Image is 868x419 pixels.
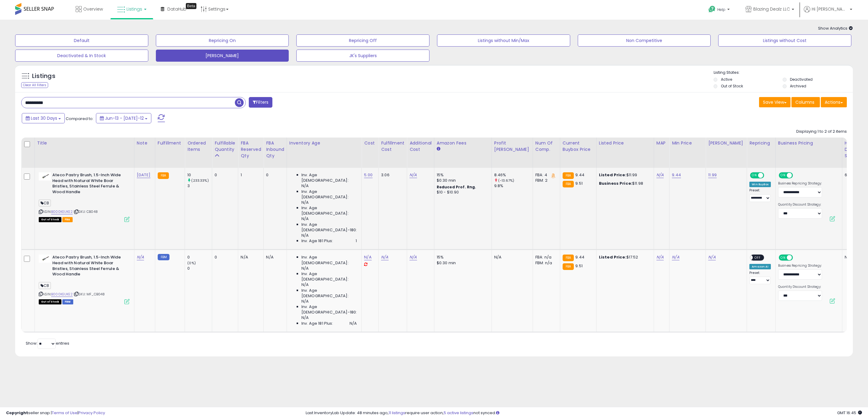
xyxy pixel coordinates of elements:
[535,178,555,183] div: FBM: 2
[52,172,126,196] b: Ateco Pastry Brush, 1.5-Inch Wide Head with Natural White Boar Bristles, Stainless Steel Ferrule ...
[563,172,574,179] small: FBA
[381,172,402,178] div: 3.06
[241,172,259,178] div: 1
[301,200,309,205] span: N/A
[717,7,725,12] span: Help
[759,97,791,107] button: Save View
[437,184,476,190] b: Reduced Prof. Rng.
[15,34,148,47] button: Default
[575,263,583,269] span: 9.51
[158,254,169,260] small: FBM
[266,140,284,159] div: FBA inbound Qty
[74,292,105,297] span: | SKU: MF_CB048
[791,97,820,107] button: Columns
[409,254,417,260] a: N/A
[749,182,771,187] div: Win BuyBox
[39,217,61,222] span: All listings that are currently out of stock and unavailable for purchase on Amazon
[215,140,235,153] div: Fulfillable Quantity
[301,282,309,287] span: N/A
[672,140,703,146] div: Min Price
[127,6,142,12] span: Listings
[241,255,259,260] div: N/A
[301,222,357,233] span: Inv. Age [DEMOGRAPHIC_DATA]-180:
[535,255,555,260] div: FBA: n/a
[498,178,514,183] small: (-13.67%)
[790,83,806,89] label: Archived
[845,255,865,260] div: N/A
[778,181,822,186] label: Business Repricing Strategy:
[105,115,144,121] span: Jun-13 - [DATE]-12
[301,172,357,183] span: Inv. Age [DEMOGRAPHIC_DATA]:
[62,299,73,304] span: FBM
[804,6,852,20] a: Hi [PERSON_NAME]
[301,183,309,189] span: N/A
[187,140,209,153] div: Ordered Items
[795,99,814,105] span: Columns
[167,6,186,12] span: DataHub
[599,180,632,186] b: Business Price:
[656,172,664,178] a: N/A
[535,140,557,153] div: Num of Comp.
[792,173,802,178] span: OFF
[494,183,533,189] div: 9.8%
[535,260,555,266] div: FBM: n/a
[51,209,73,214] a: B000KEUKE2
[301,288,357,299] span: Inv. Age [DEMOGRAPHIC_DATA]:
[191,178,209,183] small: (233.33%)
[575,172,584,178] span: 9.44
[301,271,357,282] span: Inv. Age [DEMOGRAPHIC_DATA]:
[818,25,853,31] span: Show Analytics
[575,254,584,260] span: 9.44
[672,172,681,178] a: 9.44
[749,271,771,284] div: Preset:
[26,340,69,346] span: Show: entries
[751,173,758,178] span: ON
[778,285,822,289] label: Quantity Discount Strategy:
[778,140,840,146] div: Business Pricing
[37,140,132,146] div: Title
[821,97,847,107] button: Actions
[779,255,787,260] span: ON
[137,254,144,260] a: N/A
[266,255,282,260] div: N/A
[599,140,651,146] div: Listed Price
[39,200,51,206] span: CB
[301,216,309,222] span: N/A
[66,116,94,122] span: Compared to:
[156,34,289,47] button: Repricing On
[749,188,771,202] div: Preset:
[599,172,649,178] div: $11.99
[656,140,667,146] div: MAP
[186,3,196,9] div: Tooltip anchor
[778,203,822,207] label: Quantity Discount Strategy:
[96,113,151,123] button: Jun-13 - [DATE]-12
[249,97,272,108] button: Filters
[437,190,487,195] div: $10 - $10.90
[32,72,55,80] h5: Listings
[812,6,848,12] span: Hi [PERSON_NAME]
[599,255,649,260] div: $17.52
[796,129,847,135] div: Displaying 1 to 2 of 2 items
[437,260,487,266] div: $0.30 min
[672,254,679,260] a: N/A
[708,254,715,260] a: N/A
[563,263,574,270] small: FBA
[39,282,51,289] span: CB
[301,238,333,244] span: Inv. Age 181 Plus:
[158,140,182,146] div: Fulfillment
[301,189,357,200] span: Inv. Age [DEMOGRAPHIC_DATA]:
[296,34,429,47] button: Repricing Off
[301,315,309,320] span: N/A
[83,6,103,12] span: Overview
[599,254,626,260] b: Listed Price:
[187,172,212,178] div: 10
[15,50,148,62] button: Deactivated & In Stock
[437,172,487,178] div: 15%
[721,83,743,89] label: Out of Stock
[296,50,429,62] button: JK's Suppliers
[708,172,717,178] a: 11.99
[356,238,357,244] span: 1
[749,264,771,269] div: Amazon AI
[599,172,626,178] b: Listed Price:
[39,255,130,304] div: ASIN:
